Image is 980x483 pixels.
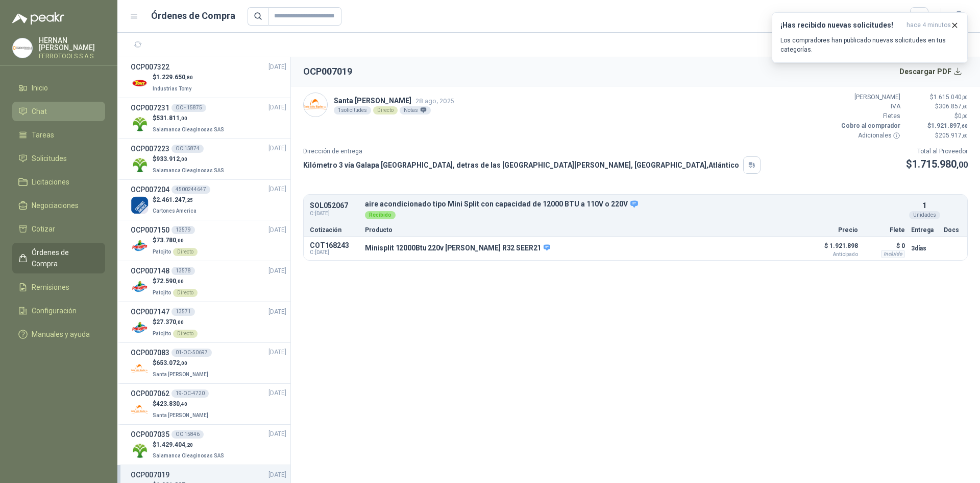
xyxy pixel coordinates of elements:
[32,329,90,340] span: Manuales y ayuda
[957,160,968,170] span: ,00
[13,38,32,58] img: Company Logo
[310,249,359,256] span: C: [DATE]
[131,278,149,296] img: Company Logo
[12,78,105,98] a: Inicio
[909,211,940,219] div: Unidades
[156,237,184,244] span: 73.780
[268,266,286,276] span: [DATE]
[131,224,286,257] a: OCP00715013579[DATE] Company Logo$73.780,00PatojitoDirecto
[912,158,968,170] span: 1.715.980
[131,306,169,317] h3: OCP007147
[303,147,761,156] p: Dirección de entrega
[268,429,286,439] span: [DATE]
[303,64,352,79] h2: OCP007019
[131,469,169,480] h3: OCP007019
[32,200,79,211] span: Negociaciones
[171,349,212,357] div: 01-OC-50697
[156,278,184,285] span: 72.590
[156,441,193,448] span: 1.429.404
[32,153,67,164] span: Solicitudes
[12,125,105,145] a: Tareas
[906,147,968,156] p: Total al Proveedor
[807,240,858,257] p: $ 1.921.898
[268,388,286,398] span: [DATE]
[131,401,149,419] img: Company Logo
[12,219,105,239] a: Cotizar
[153,412,208,418] span: Santa [PERSON_NAME]
[32,282,69,293] span: Remisiones
[156,155,187,163] span: 933.912
[153,195,199,205] p: $
[131,143,286,175] a: OCP007223OC 15874[DATE] Company Logo$933.912,00Salamanca Oleaginosas SAS
[131,265,286,297] a: OCP00714813578[DATE] Company Logo$72.590,00PatojitoDirecto
[906,111,968,121] p: $
[268,470,286,480] span: [DATE]
[171,104,206,112] div: OC - 15875
[153,113,226,123] p: $
[960,123,968,129] span: ,60
[153,208,197,214] span: Cartones America
[131,115,149,133] img: Company Logo
[12,196,105,215] a: Negociaciones
[881,250,905,258] div: Incluido
[131,306,286,338] a: OCP00714713571[DATE] Company Logo$27.370,00PatojitoDirecto
[32,106,47,117] span: Chat
[939,103,968,110] span: 306.857
[153,372,208,377] span: Santa [PERSON_NAME]
[334,95,454,106] p: Santa [PERSON_NAME]
[153,127,224,132] span: Salamanca Oleaginosas SAS
[151,9,235,23] h1: Órdenes de Compra
[171,186,210,194] div: 4500244647
[153,86,191,91] span: Industrias Tomy
[131,388,169,399] h3: OCP007062
[303,159,739,171] p: Kilómetro 3 vía Galapa [GEOGRAPHIC_DATA], detras de las [GEOGRAPHIC_DATA][PERSON_NAME], [GEOGRAPH...
[780,21,902,30] h3: ¡Has recibido nuevas solicitudes!
[962,113,968,119] span: ,00
[153,73,193,82] p: $
[131,102,169,113] h3: OCP007231
[153,399,210,409] p: $
[153,168,224,173] span: Salamanca Oleaginosas SAS
[153,236,198,245] p: $
[173,289,198,297] div: Directo
[32,176,69,188] span: Licitaciones
[415,97,454,105] span: 28 ago, 2025
[131,184,286,216] a: OCP0072044500244647[DATE] Company Logo$2.461.247,25Cartones America
[131,237,149,255] img: Company Logo
[131,360,149,378] img: Company Logo
[156,196,193,203] span: 2.461.247
[153,317,198,327] p: $
[400,106,431,114] div: Notas
[931,122,968,129] span: 1.921.897
[153,358,210,368] p: $
[171,226,195,234] div: 13579
[839,93,900,102] p: [PERSON_NAME]
[32,247,95,269] span: Órdenes de Compra
[156,359,187,366] span: 653.072
[939,132,968,139] span: 205.917
[131,265,169,277] h3: OCP007148
[12,149,105,168] a: Solicitudes
[131,429,286,461] a: OCP007035OC 15846[DATE] Company Logo$1.429.404,20Salamanca Oleaginosas SAS
[32,223,55,235] span: Cotizar
[131,61,286,94] a: OCP007322[DATE] Company Logo$1.229.650,80Industrias Tomy
[131,196,149,214] img: Company Logo
[131,347,286,379] a: OCP00708301-OC-50697[DATE] Company Logo$653.072,00Santa [PERSON_NAME]
[772,12,968,63] button: ¡Has recibido nuevas solicitudes!hace 4 minutos Los compradores han publicado nuevas solicitudes ...
[12,325,105,344] a: Manuales y ayuda
[12,243,105,273] a: Órdenes de Compra
[180,360,187,366] span: ,00
[131,429,169,440] h3: OCP007035
[32,305,77,316] span: Configuración
[807,227,858,233] p: Precio
[156,74,193,81] span: 1.229.650
[185,197,193,203] span: ,25
[310,227,359,233] p: Cotización
[12,172,105,192] a: Licitaciones
[32,129,54,141] span: Tareas
[180,156,187,162] span: ,00
[839,111,900,121] p: Fletes
[268,144,286,153] span: [DATE]
[131,143,169,154] h3: OCP007223
[268,62,286,72] span: [DATE]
